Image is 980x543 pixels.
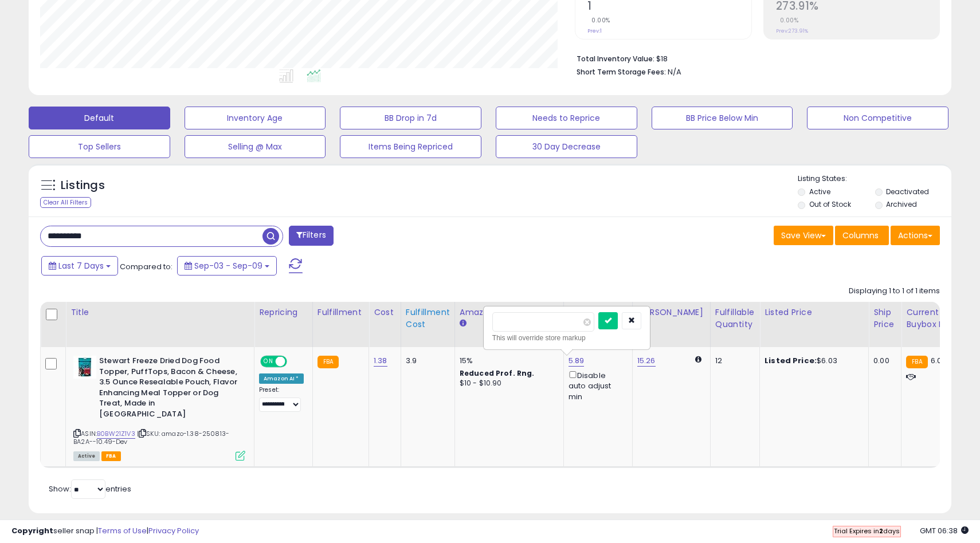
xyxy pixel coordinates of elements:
span: Compared to: [120,261,173,272]
small: Amazon Fees. [460,318,467,329]
div: Title [70,306,249,318]
span: 6.03 [931,355,947,366]
small: FBA [317,356,339,368]
span: OFF [285,357,304,367]
div: $10 - $10.90 [460,379,555,388]
div: 0.00 [873,356,892,366]
span: | SKU: amazo-1.38-250813-BA2A--10.49-Dev [73,429,229,446]
button: Filters [289,226,334,246]
span: Trial Expires in days [834,526,900,536]
div: Disable auto adjust min [569,369,624,402]
label: Active [809,187,830,196]
b: Short Term Storage Fees: [577,67,666,77]
div: [PERSON_NAME] [637,306,705,318]
div: Repricing [259,306,308,318]
span: N/A [668,66,681,77]
div: seller snap | | [11,526,199,537]
small: 0.00% [587,16,610,25]
button: Needs to Reprice [496,107,637,129]
a: Terms of Use [98,525,147,536]
label: Archived [886,199,917,209]
button: Save View [774,226,833,245]
div: This will override store markup [492,332,641,344]
div: Amazon AI * [259,373,304,384]
span: Last 7 Days [58,260,104,271]
b: Total Inventory Value: [577,54,654,64]
button: Selling @ Max [185,135,326,158]
button: Default [29,107,170,129]
a: 1.38 [374,355,387,367]
strong: Copyright [11,525,53,536]
div: 12 [715,356,751,366]
div: Cost [374,306,396,318]
button: BB Price Below Min [652,107,793,129]
span: ON [261,357,276,367]
a: Privacy Policy [148,525,199,536]
label: Out of Stock [809,199,851,209]
button: Non Competitive [807,107,948,129]
div: Listed Price [765,306,864,318]
button: Inventory Age [185,107,326,129]
div: Clear All Filters [40,197,91,208]
div: 3.9 [406,356,446,366]
a: B0BW21Z1V3 [97,429,135,439]
p: Listing States: [798,174,951,184]
div: Current Buybox Price [906,306,965,330]
div: ASIN: [73,356,245,459]
button: Items Being Repriced [340,135,481,158]
b: 2 [879,526,883,536]
b: Listed Price: [765,355,817,366]
a: 5.89 [569,355,585,367]
button: Top Sellers [29,135,170,158]
div: Ship Price [873,306,896,330]
b: Reduced Prof. Rng. [460,368,535,378]
div: Preset: [259,386,304,412]
h5: Listings [61,178,105,194]
button: Columns [835,226,889,245]
label: Deactivated [886,187,929,196]
div: Displaying 1 to 1 of 1 items [849,286,940,297]
div: $6.03 [765,356,860,366]
span: FBA [101,451,121,461]
button: Last 7 Days [41,256,118,276]
div: Fulfillment Cost [406,306,450,330]
button: Sep-03 - Sep-09 [177,256,277,276]
button: 30 Day Decrease [496,135,637,158]
small: Prev: 273.91% [776,27,808,34]
b: Stewart Freeze Dried Dog Food Topper, PuffTops, Bacon & Cheese, 3.5 Ounce Resealable Pouch, Flavo... [99,356,238,422]
button: BB Drop in 7d [340,107,481,129]
span: 2025-09-18 06:38 GMT [920,525,969,536]
div: Fulfillment [317,306,364,318]
span: Show: entries [49,483,131,494]
small: Prev: 1 [587,27,602,34]
small: FBA [906,356,927,368]
div: Amazon Fees [460,306,559,318]
img: 41QF9U8FPjL._SL40_.jpg [73,356,96,379]
a: 15.26 [637,355,656,367]
span: Columns [842,230,879,241]
span: Sep-03 - Sep-09 [194,260,262,271]
small: 0.00% [776,16,799,25]
li: $18 [577,51,931,65]
div: 15% [460,356,555,366]
div: Fulfillable Quantity [715,306,755,330]
span: All listings currently available for purchase on Amazon [73,451,100,461]
button: Actions [891,226,940,245]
